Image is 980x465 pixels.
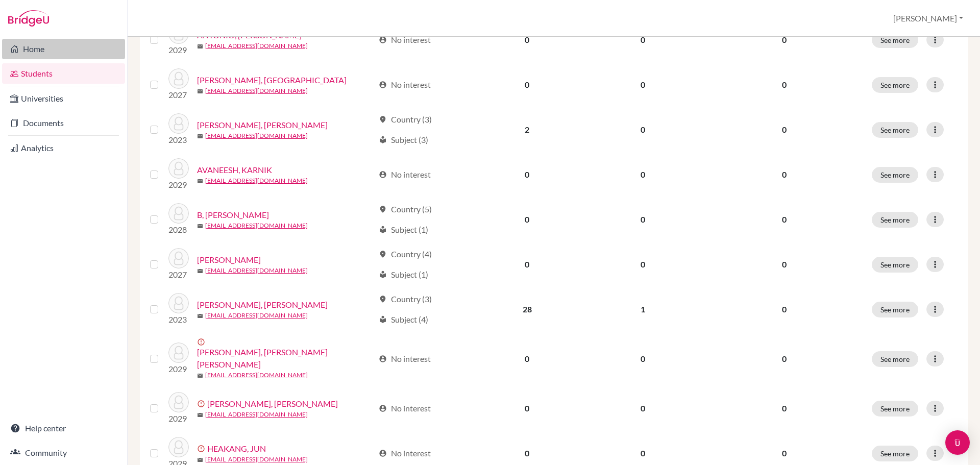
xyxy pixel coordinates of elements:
[379,168,431,181] div: No interest
[205,371,308,380] a: [EMAIL_ADDRESS][DOMAIN_NAME]
[379,248,432,260] div: Country (4)
[197,178,203,184] span: mail
[583,287,702,332] td: 1
[379,293,432,305] div: Country (3)
[379,113,432,126] div: Country (3)
[379,355,387,363] span: account_circle
[168,68,189,89] img: ANUPAM, KUSHAL
[583,242,702,287] td: 0
[379,313,428,326] div: Subject (4)
[583,332,702,386] td: 0
[872,32,918,48] button: See more
[583,17,702,62] td: 0
[205,266,308,275] a: [EMAIL_ADDRESS][DOMAIN_NAME]
[471,242,583,287] td: 0
[471,107,583,152] td: 2
[197,119,328,131] a: [PERSON_NAME], [PERSON_NAME]
[379,315,387,324] span: local_library
[197,457,203,463] span: mail
[471,17,583,62] td: 0
[168,342,189,363] img: GIRISH, TANVI GIRISH
[168,113,189,134] img: ARINDAM MUKHERJEE, ADITYA MUKHERJEE
[379,226,387,234] span: local_library
[197,268,203,274] span: mail
[168,293,189,313] img: Dr.V.RAGUNATHAN, MATHANGI V.R.
[2,88,125,109] a: Universities
[379,404,387,412] span: account_circle
[709,168,860,181] p: 0
[197,74,347,86] a: [PERSON_NAME], [GEOGRAPHIC_DATA]
[379,224,428,236] div: Subject (1)
[872,167,918,183] button: See more
[379,449,387,457] span: account_circle
[379,79,431,91] div: No interest
[205,131,308,140] a: [EMAIL_ADDRESS][DOMAIN_NAME]
[379,295,387,303] span: location_on
[197,209,269,221] a: B, [PERSON_NAME]
[379,402,431,414] div: No interest
[945,430,970,455] div: Open Intercom Messenger
[168,158,189,179] img: AVANEESH, KARNIK
[709,353,860,365] p: 0
[168,44,189,56] p: 2029
[709,213,860,226] p: 0
[583,386,702,431] td: 0
[709,303,860,315] p: 0
[872,401,918,417] button: See more
[168,268,189,281] p: 2027
[709,79,860,91] p: 0
[709,34,860,46] p: 0
[583,197,702,242] td: 0
[197,445,207,453] span: error_outline
[379,170,387,179] span: account_circle
[205,221,308,230] a: [EMAIL_ADDRESS][DOMAIN_NAME]
[379,271,387,279] span: local_library
[379,34,431,46] div: No interest
[197,133,203,139] span: mail
[205,311,308,320] a: [EMAIL_ADDRESS][DOMAIN_NAME]
[471,197,583,242] td: 0
[872,257,918,273] button: See more
[197,223,203,229] span: mail
[205,176,308,185] a: [EMAIL_ADDRESS][DOMAIN_NAME]
[379,250,387,258] span: location_on
[379,115,387,124] span: location_on
[168,412,189,425] p: 2029
[168,224,189,236] p: 2028
[197,412,203,418] span: mail
[197,346,374,371] a: [PERSON_NAME], [PERSON_NAME] [PERSON_NAME]
[872,77,918,93] button: See more
[197,254,261,266] a: [PERSON_NAME]
[168,392,189,412] img: HAN AUNG, MYINT
[8,10,49,27] img: Bridge-U
[207,398,338,410] a: [PERSON_NAME], [PERSON_NAME]
[872,122,918,138] button: See more
[872,302,918,317] button: See more
[168,203,189,224] img: B, Sathyamoorthy
[197,313,203,319] span: mail
[2,138,125,158] a: Analytics
[709,402,860,414] p: 0
[197,88,203,94] span: mail
[379,203,432,215] div: Country (5)
[197,43,203,50] span: mail
[872,351,918,367] button: See more
[168,363,189,375] p: 2029
[471,386,583,431] td: 0
[583,152,702,197] td: 0
[471,287,583,332] td: 28
[709,258,860,271] p: 0
[379,136,387,144] span: local_library
[889,9,968,28] button: [PERSON_NAME]
[471,332,583,386] td: 0
[379,81,387,89] span: account_circle
[205,86,308,95] a: [EMAIL_ADDRESS][DOMAIN_NAME]
[168,437,189,457] img: HEAKANG, JUN
[583,107,702,152] td: 0
[197,373,203,379] span: mail
[471,62,583,107] td: 0
[2,39,125,59] a: Home
[205,410,308,419] a: [EMAIL_ADDRESS][DOMAIN_NAME]
[583,62,702,107] td: 0
[168,313,189,326] p: 2023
